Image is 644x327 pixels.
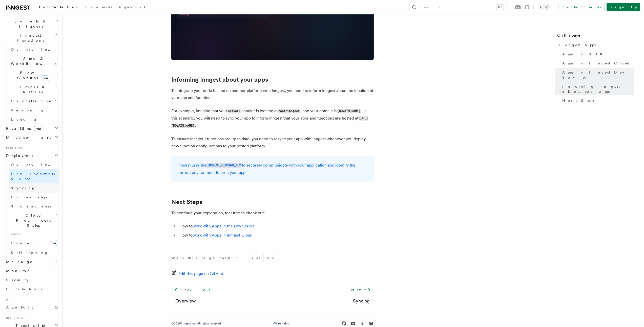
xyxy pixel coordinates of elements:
p: For example, imagine that your handler is located at , and your domain is . In this scenario, you... [171,107,374,129]
a: work with Apps in the Dev Server [193,224,254,228]
div: Deployment [4,160,59,257]
span: Cancellation [9,99,53,104]
span: Deployment [4,153,33,158]
code: [DOMAIN_NAME] [337,109,361,113]
li: How to [178,232,374,239]
span: AI [4,298,9,302]
button: Errors & Retries [9,82,59,97]
span: Monitor [4,268,30,273]
button: Cloud Providers Setup [9,211,59,230]
p: To integrate your code hosted on another platform with Inngest, you need to inform Inngest about ... [171,87,374,101]
span: Event keys [11,195,47,199]
span: Inngest Functions [4,33,55,43]
span: Syncing [11,186,35,190]
a: Documentation [34,2,82,14]
span: Apps in SDK [562,52,606,57]
button: Realtimenew [4,124,59,133]
span: new [34,126,42,131]
button: Inngest Functions [4,31,59,45]
span: Middleware [4,135,52,140]
span: Manage [4,259,33,264]
a: Inngest Apps [557,40,634,50]
span: Platform [4,146,23,150]
a: INNGEST_SIGNING_KEY [206,163,242,168]
button: Yes [248,254,263,262]
a: Overview [9,45,59,54]
span: Overview [11,163,63,167]
span: new [49,240,57,246]
a: Informing Inngest about your apps [171,76,268,83]
a: We're hiring! [273,321,290,325]
span: Inngest Apps [559,42,596,48]
a: Sign Up [607,3,640,11]
a: Apps in Inngest Dev Server [560,68,634,82]
button: No [264,254,279,262]
p: To ensure that your functions are up to date, you need to resync your app with Inngest whenever y... [171,135,374,150]
span: Apps in Inngest Dev Server [562,70,634,80]
a: Contact sales [558,3,605,11]
code: /api/inngest [278,109,301,113]
span: Next Steps [562,98,594,103]
a: Informing Inngest about your apps [560,82,634,96]
button: Events & Triggers [4,17,59,31]
span: Cloud Providers Setup [9,213,56,228]
button: Monitor [4,266,59,275]
a: Edit this page on GitHub [171,270,223,277]
span: Limitations [6,287,43,291]
span: Self hosting [11,251,48,255]
button: Deployment [4,151,59,160]
span: Realtime [4,126,42,131]
a: Signing keys [9,202,59,211]
button: Manage [4,257,59,266]
span: Connect [11,241,34,245]
button: Search...⌘K [409,3,507,11]
span: Informing Inngest about your apps [562,84,634,94]
span: new [41,75,49,81]
kbd: ⌘K [496,5,504,10]
a: Next [348,285,374,294]
span: Events & Triggers [4,19,55,29]
button: Steps & Workflows [9,54,59,68]
a: Environments & Apps [9,169,59,183]
a: Limitations [4,285,59,294]
p: Was this page helpful? [171,255,242,261]
span: AgentKit [6,305,33,309]
a: Syncing [353,297,370,305]
a: Examples [82,2,115,14]
div: © 2025 Inngest Inc. All rights reserved. [171,321,222,325]
span: Documentation [37,5,79,9]
a: Connectnew [9,238,59,248]
a: Apps in Inngest Cloud [560,59,634,68]
a: Security [4,275,59,285]
a: AgentKit [115,2,148,14]
span: Errors & Retries [9,84,55,95]
button: Middleware [4,133,59,142]
a: Previous [171,285,213,294]
span: Security [6,278,29,282]
span: Steps & Workflows [9,56,56,66]
span: Guides [9,230,59,238]
span: Versioning [11,108,44,112]
span: References [4,316,25,320]
div: Inngest Functions [4,45,59,124]
a: AgentKit [4,303,59,312]
h4: On this page [557,32,634,40]
code: INNGEST_SIGNING_KEY [206,163,242,168]
span: Apps in Inngest Cloud [562,61,630,66]
a: Self hosting [9,248,59,257]
span: Signing keys [11,204,51,208]
span: Examples [85,5,112,9]
a: Versioning [9,106,59,115]
button: Cancellation [9,97,59,106]
span: Overview [11,48,63,52]
a: Apps in SDK [560,50,634,59]
p: To continue your exploration, feel free to check out: [171,209,374,217]
a: Overview [9,160,59,169]
span: Flow Control [9,70,56,80]
a: Syncing [9,183,59,193]
button: Toggle dark mode [538,4,550,10]
a: work with Apps in Inngest Cloud [193,233,252,238]
code: serve() [227,109,241,113]
span: Edit this page on GitHub [178,270,223,277]
button: Flow Controlnew [9,68,59,82]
